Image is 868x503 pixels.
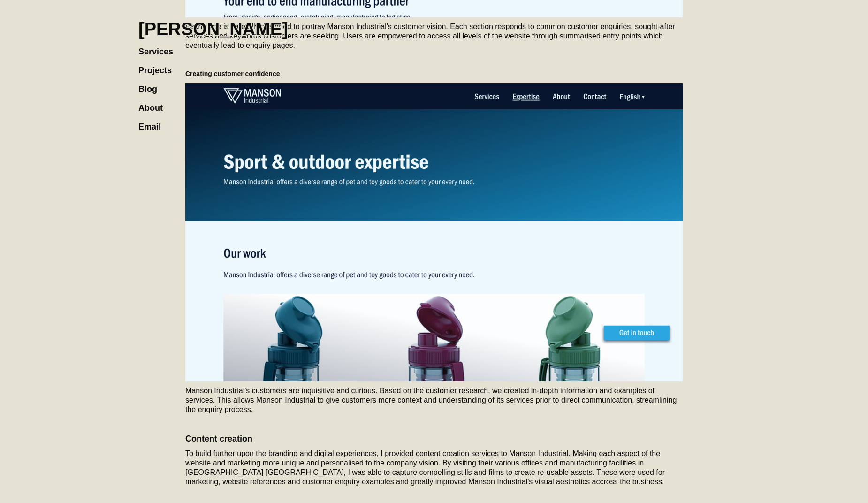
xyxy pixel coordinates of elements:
[138,56,181,75] a: Projects
[138,94,172,113] a: About
[138,19,288,39] h1: [PERSON_NAME]
[185,433,683,444] h4: Content creation
[185,419,683,428] p: ‍
[138,75,167,94] a: Blog
[185,386,683,414] p: Manson Industrial's customers are inquisitive and curious. Based on the customer research, we cre...
[185,491,683,501] p: ‍
[185,69,683,78] h5: Creating customer confidence
[138,38,183,56] a: Services
[138,9,288,39] a: home
[185,449,683,487] p: To build further upon the branding and digital experiences, I provided content creation services ...
[138,113,170,131] a: Email
[185,55,683,64] p: ‍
